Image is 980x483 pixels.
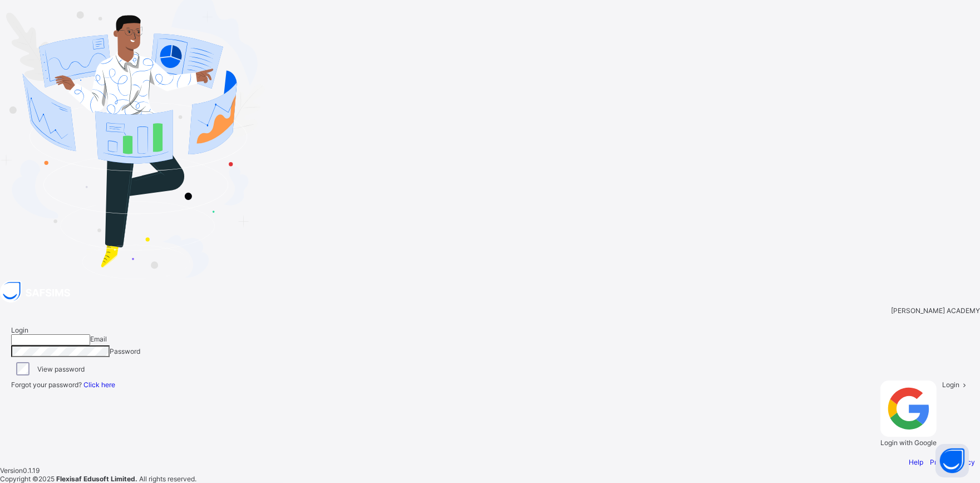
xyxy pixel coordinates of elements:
a: Help [909,458,923,466]
span: Login with Google [880,438,937,447]
span: Forgot your password? [11,380,115,389]
span: Password [110,347,140,355]
span: Login [942,380,959,389]
label: View password [37,365,85,373]
button: Open asap [935,444,969,477]
a: Click here [83,380,115,389]
span: Email [90,335,107,343]
span: [PERSON_NAME] ACADEMY [891,306,980,315]
a: Privacy Policy [930,458,975,466]
span: Login [11,326,28,334]
strong: Flexisaf Edusoft Limited. [56,475,137,483]
img: google.396cfc9801f0270233282035f929180a.svg [880,380,937,437]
